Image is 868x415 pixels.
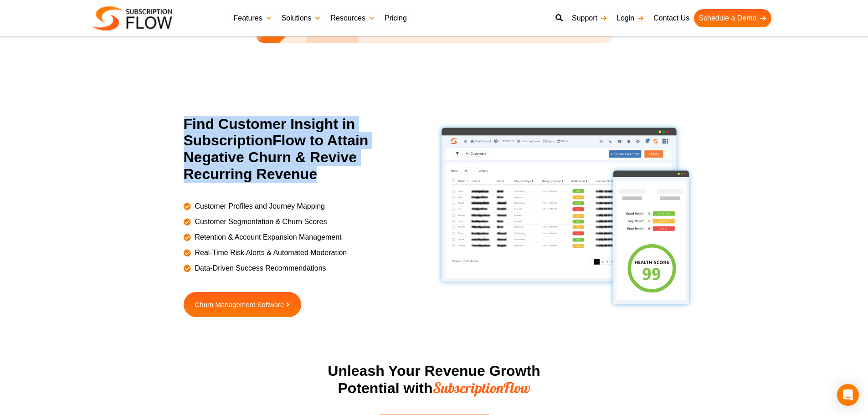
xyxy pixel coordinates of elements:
[694,9,771,27] a: Schedule a Demo
[252,363,616,397] h2: Unleash Your Revenue Growth Potential with
[184,116,421,183] h2: Find Customer Insight in SubscriptionFlow to Attain Negative Churn & Revive Recurring Revenue
[193,216,327,227] span: Customer Segmentation & Churn Scores
[277,9,326,27] a: Solutions
[433,379,530,397] span: SubscriptionFlow
[193,232,342,243] span: Retention & Account Expansion Management
[837,384,859,406] div: Open Intercom Messenger
[193,263,326,274] span: Data-Driven Success Recommendations
[380,9,411,27] a: Pricing
[184,292,302,317] a: Churn Management Software
[92,6,172,31] img: Subscriptionflow
[649,9,694,27] a: Contact Us
[326,9,380,27] a: Resources
[229,9,277,27] a: Features
[195,301,284,308] span: Churn Management Software
[193,247,347,258] span: Real-Time Risk Alerts & Automated Moderation
[567,9,612,27] a: Support
[193,201,325,212] span: Customer Profiles and Journey Mapping
[434,121,696,312] img: Customer-Health-Score
[612,9,649,27] a: Login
